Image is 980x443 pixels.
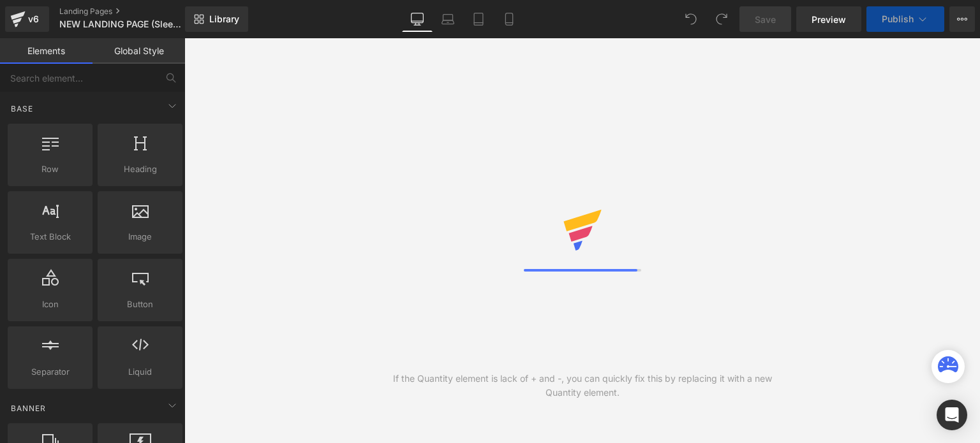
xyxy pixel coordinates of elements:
span: Liquid [101,365,179,379]
a: Preview [796,6,861,32]
a: Landing Pages [59,6,206,17]
span: Save [755,13,776,26]
span: Library [209,13,239,25]
div: Open Intercom Messenger [937,400,967,430]
span: Publish [882,14,914,24]
span: Row [11,163,89,176]
span: Image [101,230,179,243]
span: Base [10,103,34,115]
button: Undo [678,6,704,32]
a: New Library [185,6,248,32]
div: If the Quantity element is lack of + and -, you can quickly fix this by replacing it with a new Q... [383,372,782,400]
button: More [949,6,975,32]
span: Button [101,298,179,311]
a: v6 [5,6,49,32]
span: Icon [11,298,89,311]
a: Tablet [463,6,494,32]
div: v6 [26,11,41,27]
a: Mobile [494,6,524,32]
button: Publish [866,6,944,32]
span: Heading [101,163,179,176]
span: Separator [11,365,89,379]
span: Banner [10,402,47,414]
a: Laptop [433,6,463,32]
a: Global Style [93,38,185,64]
a: Desktop [402,6,433,32]
button: Redo [709,6,734,32]
span: Preview [812,13,846,26]
span: NEW LANDING PAGE (Sleep Patch) HU - DAJANA FORDÍTÁS [59,19,182,29]
span: Text Block [11,230,89,243]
